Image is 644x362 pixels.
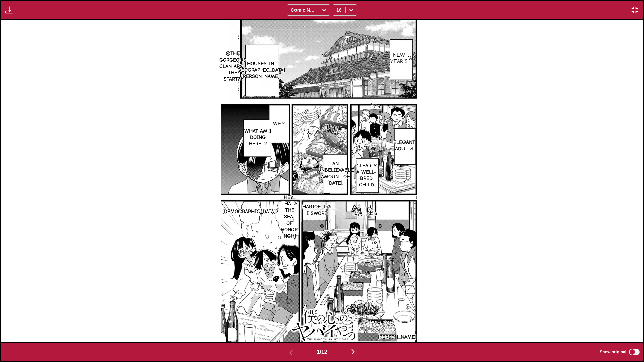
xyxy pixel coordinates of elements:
p: New Year's [389,51,409,66]
input: Show original [629,349,640,355]
p: Why... [272,119,288,128]
p: [DEMOGRAPHIC_DATA]? [221,207,280,216]
p: What am I doing here...? [243,127,274,149]
img: Next page [349,348,357,356]
p: Houses in [GEOGRAPHIC_DATA] [PERSON_NAME] [234,59,286,81]
span: Show original [600,350,626,354]
p: Hey... That's the seat of honor. Ngh! [279,193,300,241]
p: An unbelievable amount of [DATE]. [316,159,355,188]
img: Previous page [287,349,295,357]
span: 1 / 12 [317,349,327,355]
p: Clearly a well-bred child [354,161,379,190]
img: Download translated images [5,6,13,14]
p: [PERSON_NAME] [376,333,418,342]
p: Hartoe. l75, I swore. [299,202,336,218]
p: ◎The gorgeous Clan arc... The start?! [218,49,248,84]
img: Manga Panel [221,20,423,342]
p: Elegant adults [392,138,416,154]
